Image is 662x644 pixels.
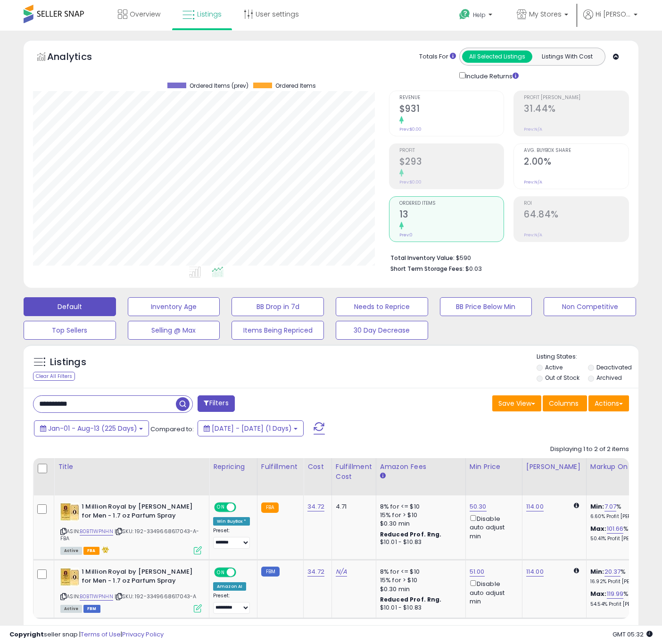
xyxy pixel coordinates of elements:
[549,399,579,408] span: Columns
[307,567,324,577] a: 34.72
[261,502,279,513] small: FBA
[526,567,544,577] a: 114.00
[197,9,222,19] span: Listings
[524,103,629,116] h2: 31.44%
[213,527,250,549] div: Preset:
[115,593,196,600] span: | SKU: 192-3349668617043-A
[34,420,149,436] button: Jan-01 - Aug-13 (225 Days)
[336,321,428,340] button: 30 Day Decrease
[526,502,544,511] a: 114.00
[524,201,629,206] span: ROI
[529,9,562,19] span: My Stores
[604,567,621,577] a: 20.37
[336,462,372,482] div: Fulfillment Cost
[336,502,369,511] div: 4.71
[336,567,347,577] a: N/A
[470,462,518,472] div: Min Price
[235,503,250,511] span: OFF
[492,395,541,411] button: Save View
[24,321,116,340] button: Top Sellers
[99,546,109,553] i: hazardous material
[607,589,624,599] a: 119.99
[524,126,542,132] small: Prev: N/A
[524,232,542,238] small: Prev: N/A
[9,630,164,639] div: seller snap | |
[612,630,653,639] span: 2025-08-14 05:32 GMT
[215,569,227,577] span: ON
[82,568,196,587] b: 1 Million Royal by [PERSON_NAME] for Men - 1.7 oz Parfum Spray
[83,605,100,613] span: FBM
[596,374,622,382] label: Archived
[545,374,579,382] label: Out of Stock
[590,502,604,511] b: Min:
[128,321,220,340] button: Selling @ Max
[470,578,515,606] div: Disable auto adjust min
[524,156,629,169] h2: 2.00%
[399,126,422,132] small: Prev: $0.00
[150,425,194,434] span: Compared to:
[380,538,458,546] div: $10.01 - $10.83
[215,503,227,511] span: ON
[380,568,458,576] div: 8% for <= $10
[33,372,75,381] div: Clear All Filters
[462,50,532,63] button: All Selected Listings
[80,593,113,601] a: B0BT1WPNHN
[399,179,422,185] small: Prev: $0.00
[470,513,515,541] div: Disable auto adjust min
[526,462,582,472] div: [PERSON_NAME]
[452,70,530,81] div: Include Returns
[307,462,328,472] div: Cost
[607,524,624,534] a: 101.66
[128,297,220,316] button: Inventory Age
[48,424,137,433] span: Jan-01 - Aug-13 (225 Days)
[336,297,428,316] button: Needs to Reprice
[470,502,487,511] a: 50.30
[545,363,563,371] label: Active
[380,604,458,612] div: $10.01 - $10.83
[390,251,622,263] li: $590
[532,50,602,63] button: Listings With Cost
[212,424,292,433] span: [DATE] - [DATE] (1 Days)
[130,9,160,19] span: Overview
[380,530,442,538] b: Reduced Prof. Rng.
[399,209,504,222] h2: 13
[473,11,486,19] span: Help
[596,9,631,19] span: Hi [PERSON_NAME]
[465,264,482,273] span: $0.03
[399,148,504,153] span: Profit
[380,502,458,511] div: 8% for <= $10
[60,568,202,611] div: ASIN:
[399,95,504,100] span: Revenue
[58,462,205,472] div: Title
[60,547,82,555] span: All listings currently available for purchase on Amazon
[81,630,121,639] a: Terms of Use
[590,567,604,576] b: Min:
[190,83,248,89] span: Ordered Items (prev)
[380,519,458,528] div: $0.30 min
[604,502,617,511] a: 7.07
[275,83,316,89] span: Ordered Items
[380,595,442,603] b: Reduced Prof. Rng.
[380,462,462,472] div: Amazon Fees
[213,582,246,591] div: Amazon AI
[524,95,629,100] span: Profit [PERSON_NAME]
[470,567,485,577] a: 51.00
[390,265,464,273] b: Short Term Storage Fees:
[380,585,458,594] div: $0.30 min
[544,297,636,316] button: Non Competitive
[198,420,304,436] button: [DATE] - [DATE] (1 Days)
[213,517,250,526] div: Win BuyBox *
[9,630,44,639] strong: Copyright
[590,524,607,533] b: Max:
[524,148,629,153] span: Avg. Buybox Share
[524,179,542,185] small: Prev: N/A
[440,297,532,316] button: BB Price Below Min
[50,356,86,369] h5: Listings
[83,547,99,555] span: FBA
[24,297,116,316] button: Default
[307,502,324,511] a: 34.72
[452,1,502,31] a: Help
[524,209,629,222] h2: 64.84%
[261,462,299,472] div: Fulfillment
[399,232,413,238] small: Prev: 0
